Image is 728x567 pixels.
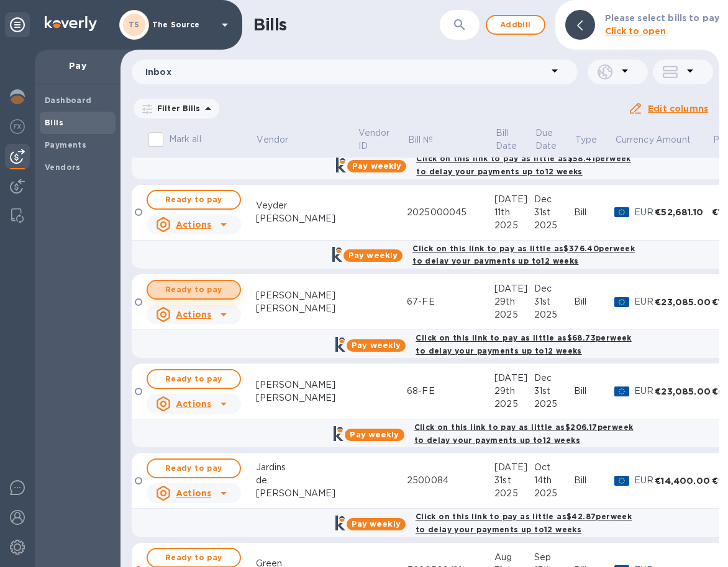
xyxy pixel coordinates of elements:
h1: Bills [253,15,287,35]
button: Ready to pay [147,280,241,300]
span: Bill Date [496,127,534,153]
button: Ready to pay [147,190,241,210]
p: EUR [634,385,655,398]
b: Bills [45,118,63,127]
button: Addbill [486,15,545,35]
div: 2025000045 [407,206,494,219]
b: Pay weekly [348,251,398,260]
div: 31st [534,385,574,398]
u: Actions [176,310,211,319]
span: Ready to pay [158,461,230,476]
p: Filter Bills [152,103,201,114]
u: Actions [176,488,211,498]
p: Currency [616,133,654,146]
div: Bill [574,474,614,487]
b: Please select bills to pay [605,13,719,23]
span: Ready to pay [158,550,230,565]
p: Vendor [257,133,288,146]
span: Ready to pay [158,192,230,207]
b: Pay weekly [352,161,401,171]
div: Bill [574,295,614,308]
b: Click on this link to pay as little as $68.73 per week to delay your payments up to 12 weeks [416,333,631,355]
span: Vendor ID [358,127,406,153]
span: Amount [656,133,707,146]
div: [PERSON_NAME] [256,289,357,302]
span: Add bill [497,17,534,32]
div: 2025 [494,308,534,321]
p: EUR [634,474,655,487]
div: 31st [534,295,574,308]
div: 2025 [534,398,574,411]
div: [DATE] [494,193,534,206]
div: Sep [534,551,574,564]
b: Dashboard [45,96,92,105]
u: Edit columns [648,104,708,114]
div: [DATE] [494,461,534,474]
div: Dec [534,282,574,295]
span: Type [575,133,614,146]
div: 2025 [534,219,574,232]
div: 68-FE [407,385,494,398]
u: Actions [176,399,211,409]
div: 67-FE [407,295,494,308]
span: Due Date [535,127,573,153]
button: Ready to pay [147,369,241,389]
div: 2025 [534,487,574,500]
div: [PERSON_NAME] [256,378,357,391]
p: Bill Date [496,127,517,153]
b: Pay weekly [350,430,399,439]
b: Pay weekly [352,341,401,350]
div: 29th [494,385,534,398]
b: Click to open [605,26,667,36]
span: Ready to pay [158,282,230,297]
div: [PERSON_NAME] [256,302,357,315]
div: 31st [534,206,574,219]
div: €23,085.00 [655,385,712,398]
div: de [256,474,357,487]
div: 2025 [534,308,574,321]
div: Aug [494,551,534,564]
span: Vendor [257,133,304,146]
b: TS [129,20,140,29]
div: Jardins [256,461,357,474]
u: Actions [176,220,211,230]
b: Pay weekly [352,519,401,529]
img: Logo [45,16,97,31]
p: EUR [634,206,655,219]
p: Pay [45,60,111,72]
b: Click on this link to pay as little as $376.40 per week to delay your payments up to 12 weeks [412,244,635,266]
div: Oct [534,461,574,474]
span: Bill № [408,133,450,146]
div: 2025 [494,487,534,500]
div: €14,400.00 [655,475,712,487]
div: [PERSON_NAME] [256,212,357,225]
p: Amount [656,133,691,146]
div: [DATE] [494,282,534,295]
b: Click on this link to pay as little as $206.17 per week to delay your payments up to 12 weeks [414,422,634,445]
b: Vendors [45,163,81,172]
div: 14th [534,474,574,487]
div: Veyder [256,199,357,212]
div: Unpin categories [5,12,30,37]
div: 2025 [494,398,534,411]
div: Dec [534,193,574,206]
p: Type [575,133,598,146]
div: 2500084 [407,474,494,487]
b: Click on this link to pay as little as $42.87 per week to delay your payments up to 12 weeks [416,512,632,534]
span: Ready to pay [158,372,230,386]
div: Bill [574,385,614,398]
div: €23,085.00 [655,296,712,308]
div: [DATE] [494,372,534,385]
div: [PERSON_NAME] [256,487,357,500]
div: 31st [494,474,534,487]
p: The Source [152,20,214,29]
button: Ready to pay [147,458,241,478]
div: 29th [494,295,534,308]
p: Mark all [169,133,201,146]
div: €52,681.10 [655,206,712,218]
div: Bill [574,206,614,219]
img: Foreign exchange [10,119,25,134]
p: Inbox [145,66,547,78]
p: EUR [634,295,655,308]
